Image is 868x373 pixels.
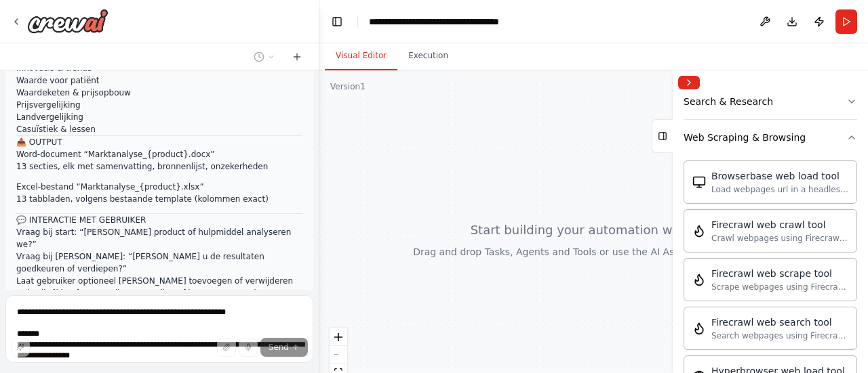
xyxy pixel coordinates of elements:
button: Collapse right sidebar [678,76,700,89]
div: Browserbase web load tool [711,169,848,183]
nav: breadcrumb [369,15,554,28]
button: Switch to previous chat [248,49,281,65]
div: Web Scraping & Browsing [684,131,806,144]
img: Browserbaseloadtool [692,175,706,189]
div: Load webpages url in a headless browser using Browserbase and return the contents [711,184,848,195]
button: Improve this prompt [11,338,30,357]
div: Firecrawl web scrape tool [711,267,848,280]
li: Landvergelijking [16,111,302,123]
li: Waardeketen & prijsopbouw [16,87,302,99]
img: Logo [27,9,108,33]
img: Firecrawlcrawlwebsitetool [692,224,706,238]
button: Upload files [217,338,236,357]
li: Casuïstiek & lessen [16,123,302,135]
img: Firecrawlscrapewebsitetool [692,273,706,286]
div: Search webpages using Firecrawl and return the results [711,330,848,341]
h2: 📤 OUTPUT [16,136,302,148]
div: Version 1 [330,81,366,92]
button: Click to speak your automation idea [239,338,258,357]
img: Firecrawlsearchtool [692,322,706,335]
div: Firecrawl web search tool [711,315,848,329]
li: 13 secties, elk met samenvatting, bronnenlijst, onzekerheden [16,160,302,173]
button: Visual Editor [325,42,397,70]
li: Waarde voor patiënt [16,74,302,87]
button: Toggle Sidebar [667,70,678,373]
div: Crawl webpages using Firecrawl and return the contents [711,233,848,244]
button: Start a new chat [286,49,308,65]
li: Excel-bestand “Marktanalyse_{product}.xlsx” [16,181,302,205]
div: Firecrawl web crawl tool [711,218,848,232]
li: Vraag bij start: “[PERSON_NAME] product of hulpmiddel analyseren we?” [16,226,302,250]
li: Gebruik {klant} waar prijs, vergoeding of kosten genoemd [PERSON_NAME] [16,287,302,311]
button: Execution [397,42,459,70]
button: Hide left sidebar [328,12,347,31]
li: Laat gebruiker optioneel [PERSON_NAME] toevoegen of verwijderen [16,275,302,287]
div: Scrape webpages using Firecrawl and return the contents [711,282,848,292]
span: Send [269,342,289,353]
h2: 💬 INTERACTIE MET GEBRUIKER [16,214,302,226]
div: Search & Research [684,95,773,108]
button: Web Scraping & Browsing [684,120,857,155]
li: Prijsvergelijking [16,99,302,111]
button: Search & Research [684,84,857,119]
li: Vraag bij [PERSON_NAME]: “[PERSON_NAME] u de resultaten goedkeuren of verdiepen?” [16,250,302,275]
button: zoom in [330,328,347,346]
button: Send [260,338,308,357]
li: 13 tabbladen, volgens bestaande template (kolommen exact) [16,193,302,205]
li: Word-document “Marktanalyse_{product}.docx” [16,148,302,173]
